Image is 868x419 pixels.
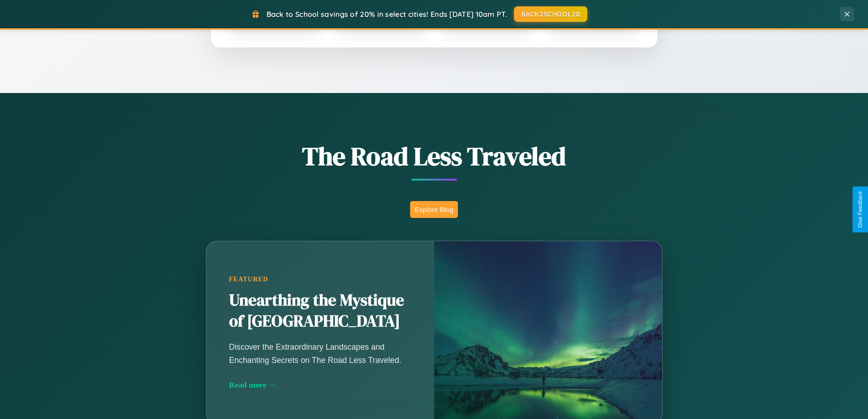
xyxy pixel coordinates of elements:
[229,341,411,366] p: Discover the Extraordinary Landscapes and Enchanting Secrets on The Road Less Traveled.
[229,275,411,283] div: Featured
[410,201,458,218] button: Explore Blog
[514,6,587,22] button: BACK2SCHOOL20
[857,191,863,228] div: Give Feedback
[161,139,708,174] h1: The Road Less Traveled
[267,10,507,19] span: Back to School savings of 20% in select cities! Ends [DATE] 10am PT.
[229,290,411,332] h2: Unearthing the Mystique of [GEOGRAPHIC_DATA]
[229,380,411,390] div: Read more →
